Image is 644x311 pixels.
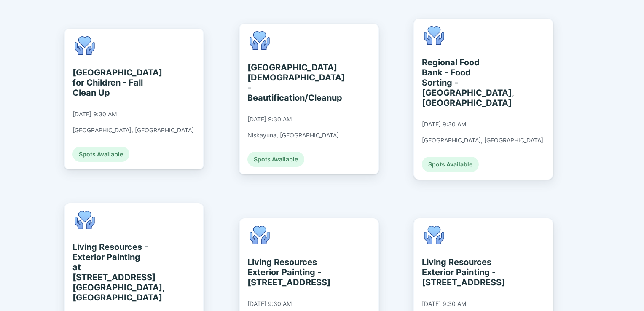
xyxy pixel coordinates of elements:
[422,137,543,144] div: [GEOGRAPHIC_DATA], [GEOGRAPHIC_DATA]
[247,257,325,287] div: Living Resources Exterior Painting - [STREET_ADDRESS]
[422,257,499,287] div: Living Resources Exterior Painting - [STREET_ADDRESS]
[247,115,292,123] div: [DATE] 9:30 AM
[247,152,304,167] div: Spots Available
[422,121,466,128] div: [DATE] 9:30 AM
[247,300,292,308] div: [DATE] 9:30 AM
[72,110,117,118] div: [DATE] 9:30 AM
[422,157,479,172] div: Spots Available
[72,67,150,98] div: [GEOGRAPHIC_DATA] for Children - Fall Clean Up
[72,147,129,162] div: Spots Available
[72,126,194,134] div: [GEOGRAPHIC_DATA], [GEOGRAPHIC_DATA]
[247,131,339,139] div: Niskayuna, [GEOGRAPHIC_DATA]
[72,242,150,303] div: Living Resources - Exterior Painting at [STREET_ADDRESS] [GEOGRAPHIC_DATA], [GEOGRAPHIC_DATA]
[422,300,466,308] div: [DATE] 9:30 AM
[422,57,499,108] div: Regional Food Bank - Food Sorting - [GEOGRAPHIC_DATA], [GEOGRAPHIC_DATA]
[247,62,325,103] div: [GEOGRAPHIC_DATA][DEMOGRAPHIC_DATA] - Beautification/Cleanup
